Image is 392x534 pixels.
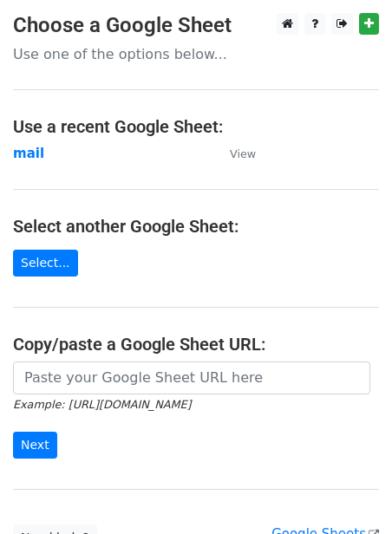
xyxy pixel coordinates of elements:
a: Select... [13,250,78,277]
h3: Choose a Google Sheet [13,13,379,38]
a: mail [13,146,44,161]
h4: Use a recent Google Sheet: [13,116,379,137]
small: View [230,147,256,160]
a: View [212,146,256,161]
small: Example: [URL][DOMAIN_NAME] [13,398,191,411]
h4: Select another Google Sheet: [13,216,379,237]
input: Paste your Google Sheet URL here [13,361,370,394]
h4: Copy/paste a Google Sheet URL: [13,334,379,355]
p: Use one of the options below... [13,45,379,63]
input: Next [13,432,57,459]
